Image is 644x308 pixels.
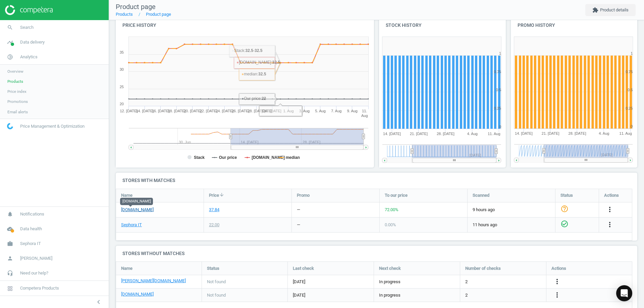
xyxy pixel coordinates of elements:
[473,192,489,198] span: Scanned
[121,265,132,271] span: Name
[7,69,23,74] span: Overview
[4,51,16,63] i: pie_chart_outlined
[494,106,501,110] text: 0.25
[207,292,226,298] span: Not found
[473,222,550,228] span: 11 hours ago
[4,36,16,49] i: timeline
[264,109,281,113] tspan: 30. [DATE]
[541,132,559,136] tspan: 21. [DATE]
[383,132,401,136] tspan: 14. [DATE]
[599,132,609,136] tspan: 4. Aug
[116,12,133,17] a: Products
[116,3,156,11] span: Product page
[553,291,561,299] i: more_vert
[120,85,124,89] text: 25
[20,226,42,232] span: Data health
[120,102,124,106] text: 20
[560,220,569,228] i: check_circle_outline
[293,265,314,271] span: Last check
[379,265,401,271] span: Next check
[90,298,107,306] button: chevron_left
[553,291,561,300] button: more_vert
[626,106,633,110] text: 0.25
[385,222,396,227] span: 0.00 %
[116,17,374,33] h4: Price history
[7,79,23,84] span: Products
[7,89,26,94] span: Price index
[4,252,16,265] i: person
[410,132,428,136] tspan: 21. [DATE]
[20,241,41,247] span: Sephora IT
[120,67,124,71] text: 30
[628,88,633,92] text: 0.5
[560,192,573,198] span: Status
[626,70,633,74] text: 0.75
[467,132,478,136] tspan: 4. Aug
[283,109,293,113] tspan: 1. Aug
[361,114,368,118] tspan: Aug
[121,222,142,228] a: Sephora IT
[488,132,500,136] tspan: 11. Aug
[297,222,300,228] div: —
[385,192,408,198] span: To our price
[116,246,637,261] h4: Stores without matches
[499,51,501,55] text: 1
[515,132,533,136] tspan: 14. [DATE]
[347,109,358,113] tspan: 9. Aug
[379,279,400,285] span: In progress
[120,50,124,54] text: 35
[465,265,501,271] span: Number of checks
[20,270,48,276] span: Need our help?
[200,109,218,113] tspan: 22. [DATE]
[194,155,205,160] tspan: Stack
[499,125,501,129] text: 0
[121,278,186,284] a: [PERSON_NAME][DOMAIN_NAME]
[631,125,633,129] text: 0
[5,5,53,15] img: ajHJNr6hYgQAAAAASUVORK5CYII=
[606,205,614,213] i: more_vert
[286,155,300,160] tspan: median
[216,109,233,113] tspan: 24. [DATE]
[20,255,52,261] span: [PERSON_NAME]
[219,155,237,160] tspan: Our price
[121,192,132,198] span: Name
[95,298,103,306] i: chevron_left
[604,192,619,198] span: Actions
[379,292,400,298] span: In progress
[606,221,614,229] button: more_vert
[7,99,28,104] span: Promotions
[252,155,285,160] tspan: [DOMAIN_NAME]
[385,207,398,212] span: 72.00 %
[20,39,45,45] span: Data delivery
[551,265,566,271] span: Actions
[209,192,219,198] span: Price
[136,109,154,113] tspan: 14. [DATE]
[631,51,633,55] text: 1
[494,70,501,74] text: 0.75
[465,292,468,298] span: 2
[120,109,138,113] tspan: 12. [DATE]
[121,207,154,213] a: [DOMAIN_NAME]
[560,205,569,213] i: help_outline
[207,279,226,285] span: Not found
[379,17,506,33] h4: Stock history
[511,17,638,33] h4: Promo history
[496,88,501,92] text: 0.5
[209,207,219,213] div: 37.84
[168,109,185,113] tspan: 18. [DATE]
[121,291,154,297] a: [DOMAIN_NAME]
[293,279,369,285] span: [DATE]
[553,278,561,286] i: more_vert
[465,279,468,285] span: 2
[20,123,85,129] span: Price Management & Optimization
[331,109,341,113] tspan: 7. Aug
[297,207,300,213] div: —
[20,24,34,30] span: Search
[585,4,636,16] button: extensionProduct details
[568,132,586,136] tspan: 28. [DATE]
[184,109,202,113] tspan: 20. [DATE]
[7,123,13,129] img: wGWNvw8QSZomAAAAABJRU5ErkJggg==
[606,221,614,229] i: more_vert
[248,109,265,113] tspan: 28. [DATE]
[293,292,369,298] span: [DATE]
